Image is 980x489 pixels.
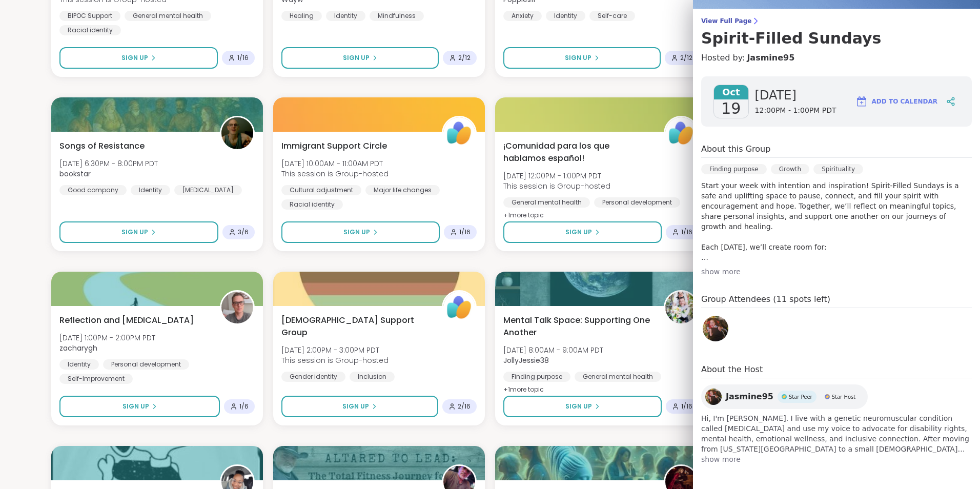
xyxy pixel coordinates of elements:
span: [DATE] [755,87,836,104]
div: General mental health [575,372,661,382]
span: 1 / 16 [237,54,249,62]
div: Personal development [594,197,680,208]
div: Good company [59,185,127,195]
div: Gender identity [281,372,345,382]
button: Sign Up [59,221,218,243]
button: Sign Up [503,221,662,243]
div: General mental health [125,11,211,21]
h4: About the Host [701,363,972,378]
span: Jasmine95 [726,391,773,403]
div: Finding purpose [503,372,570,382]
img: Jasmine95 [703,316,728,341]
span: Sign Up [343,53,370,63]
img: ShareWell [665,117,697,149]
span: Sign Up [565,228,592,237]
span: 2 / 16 [458,402,471,411]
span: Star Peer [789,393,812,401]
div: Inclusion [350,372,395,382]
span: This session is Group-hosted [503,181,610,191]
h4: Group Attendees (11 spots left) [701,293,972,308]
span: Reflection and [MEDICAL_DATA] [59,314,194,327]
img: bookstar [221,117,253,149]
div: Finding purpose [701,164,767,174]
div: show more [701,267,972,277]
p: Start your week with intention and inspiration! Spirit-Filled Sundays is a safe and uplifting spa... [701,180,972,262]
button: Sign Up [59,47,218,69]
span: [DATE] 10:00AM - 11:00AM PDT [281,158,389,169]
img: Jasmine95 [705,389,722,405]
span: Sign Up [565,53,591,63]
span: 1 / 6 [239,402,249,411]
button: Add to Calendar [851,89,942,114]
span: Sign Up [342,402,369,411]
div: Identity [131,185,170,195]
span: 12:00PM - 1:00PM PDT [755,106,836,116]
div: Mindfulness [370,11,424,21]
b: JollyJessie38 [503,355,549,365]
div: General mental health [503,197,590,208]
span: 19 [721,99,741,118]
span: Songs of Resistance [59,140,145,152]
div: Spirituality [813,164,863,174]
span: Mental Talk Space: Supporting One Another [503,314,652,339]
span: Sign Up [565,402,592,411]
button: Sign Up [59,396,220,417]
img: ShareWell [443,117,475,149]
div: Self-Improvement [59,374,133,384]
span: View Full Page [701,17,972,25]
span: Star Host [832,393,855,401]
button: Sign Up [281,47,439,69]
span: This session is Group-hosted [281,169,389,179]
img: zacharygh [221,292,253,323]
span: Sign Up [121,228,148,237]
div: Anxiety [503,11,542,21]
span: 1 / 16 [681,402,692,411]
h4: About this Group [701,143,770,155]
div: Self-care [589,11,635,21]
div: Identity [59,359,99,370]
button: Sign Up [503,47,661,69]
span: Immigrant Support Circle [281,140,387,152]
div: Racial identity [281,199,343,210]
h3: Spirit-Filled Sundays [701,29,972,48]
button: Sign Up [281,221,440,243]
div: BIPOC Support [59,11,120,21]
div: Cultural adjustment [281,185,361,195]
a: Jasmine95 [747,52,794,64]
span: 3 / 6 [238,228,249,236]
span: 1 / 16 [681,228,692,236]
div: Identity [546,11,585,21]
button: Sign Up [503,396,662,417]
img: ShareWell Logomark [855,95,868,108]
span: Add to Calendar [872,97,937,106]
span: [DATE] 2:00PM - 3:00PM PDT [281,345,389,355]
div: Identity [326,11,365,21]
span: Sign Up [122,402,149,411]
span: ¡Comunidad para los que hablamos español! [503,140,652,165]
span: [DATE] 1:00PM - 2:00PM PDT [59,333,155,343]
span: [DATE] 6:30PM - 8:00PM PDT [59,158,158,169]
span: show more [701,454,972,464]
div: Growth [771,164,809,174]
div: [MEDICAL_DATA] [174,185,242,195]
a: Jasmine95Jasmine95Star PeerStar PeerStar HostStar Host [701,384,868,409]
img: JollyJessie38 [665,292,697,323]
span: [DEMOGRAPHIC_DATA] Support Group [281,314,431,339]
b: bookstar [59,169,91,179]
img: Star Host [825,394,830,399]
a: Jasmine95 [701,314,730,343]
img: Star Peer [782,394,787,399]
span: Hi, I'm [PERSON_NAME]. I live with a genetic neuromuscular condition called [MEDICAL_DATA] and us... [701,413,972,454]
span: [DATE] 12:00PM - 1:00PM PDT [503,171,610,181]
span: 1 / 16 [459,228,471,236]
span: 2 / 12 [680,54,692,62]
span: 2 / 12 [458,54,471,62]
div: Healing [281,11,322,21]
div: Racial identity [59,25,121,35]
div: Personal development [103,359,189,370]
button: Sign Up [281,396,438,417]
b: zacharygh [59,343,97,353]
span: This session is Group-hosted [281,355,389,365]
span: Sign Up [121,53,148,63]
span: Oct [714,85,748,99]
